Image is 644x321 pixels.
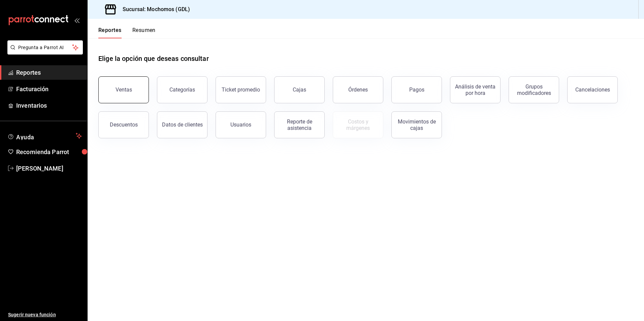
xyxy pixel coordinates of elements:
[293,86,306,93] div: Cajas
[157,76,207,103] button: Categorías
[98,76,149,103] button: Ventas
[16,84,82,94] span: Facturación
[8,311,82,318] span: Sugerir nueva función
[333,111,383,138] button: Contrata inventarios para ver este reporte
[5,49,83,56] a: Pregunta a Parrot AI
[509,76,559,103] button: Grupos modificadores
[333,76,383,103] button: Órdenes
[116,86,132,93] div: Ventas
[169,86,195,93] div: Categorías
[274,111,325,138] button: Reporte de asistencia
[279,118,320,131] div: Reporte de asistencia
[230,121,251,128] div: Usuarios
[216,76,266,103] button: Ticket promedio
[222,86,260,93] div: Ticket promedio
[162,121,203,128] div: Datos de clientes
[391,111,442,138] button: Movimientos de cajas
[110,121,138,128] div: Descuentos
[575,86,610,93] div: Cancelaciones
[409,86,424,93] div: Pagos
[348,86,368,93] div: Órdenes
[98,27,122,38] button: Reportes
[513,83,555,96] div: Grupos modificadores
[18,44,72,51] span: Pregunta a Parrot AI
[454,83,496,96] div: Análisis de venta por hora
[132,27,156,38] button: Resumen
[391,76,442,103] button: Pagos
[216,111,266,138] button: Usuarios
[7,40,83,55] button: Pregunta a Parrot AI
[450,76,501,103] button: Análisis de venta por hora
[337,118,379,131] div: Costos y márgenes
[16,68,82,77] span: Reportes
[274,76,325,103] button: Cajas
[16,164,82,173] span: [PERSON_NAME]
[157,111,207,138] button: Datos de clientes
[16,132,73,140] span: Ayuda
[98,27,156,38] div: navigation tabs
[16,101,82,110] span: Inventarios
[567,76,618,103] button: Cancelaciones
[98,53,209,64] h1: Elige la opción que deseas consultar
[16,147,82,156] span: Recomienda Parrot
[74,17,79,23] button: open_drawer_menu
[396,118,438,131] div: Movimientos de cajas
[98,111,149,138] button: Descuentos
[117,5,190,13] h3: Sucursal: Mochomos (GDL)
